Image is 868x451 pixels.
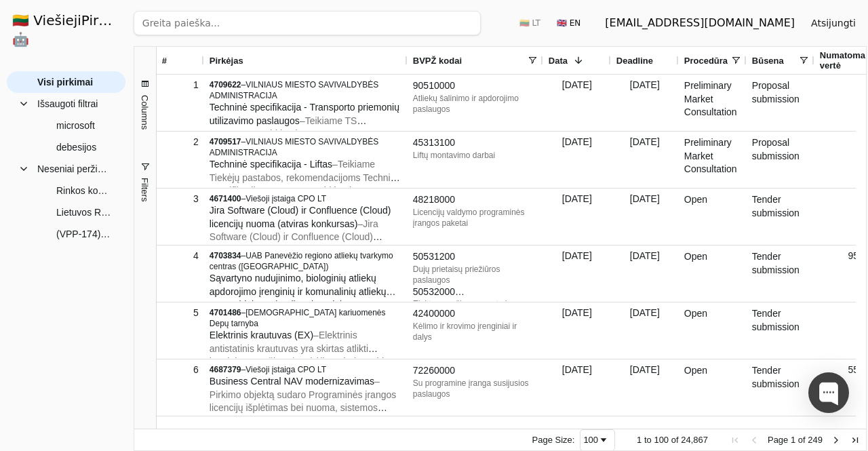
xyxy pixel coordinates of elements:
div: Open [679,189,747,245]
div: 5 [162,303,199,323]
span: 4687379 [210,365,241,374]
div: 45313100 [413,136,538,150]
span: Pirkėjas [210,56,243,66]
div: Open [679,302,747,359]
span: – Jira Software (Cloud) ir Confluence (Cloud) licencijų nuoma [210,218,382,256]
div: Tender submission [747,302,814,359]
div: Licencijų valdymo programinės įrangos paketai [413,207,538,229]
span: Būsena [752,56,784,66]
span: UAB Panevėžio regiono atliekų tvarkymo centras ([GEOGRAPHIC_DATA]) [210,251,393,271]
span: Procedūra [684,56,728,66]
span: Data [549,56,568,66]
div: Dujų prietaisų priežiūros paslaugos [413,264,538,286]
span: Page [768,435,788,445]
div: Proposal submission [747,132,814,188]
div: – [210,364,402,375]
div: 6 [162,360,199,380]
div: – [210,193,402,204]
div: Preliminary Market Consultation [679,132,747,188]
div: [DATE] [543,302,611,359]
div: Previous Page [749,435,759,446]
span: Deadline [616,56,653,66]
div: 42400000 [413,307,538,321]
div: – [210,79,402,101]
span: VILNIAUS MIESTO SAVIVALDYBĖS ADMINISTRACIJA [210,137,378,157]
span: Neseniai peržiūrėti pirkimai [37,159,112,179]
button: 🇬🇧 EN [549,12,589,34]
span: BVPŽ kodai [413,56,462,66]
div: [DATE] [611,246,679,302]
div: Atliekų šalinimo ir apdorojimo paslaugos [413,93,538,115]
div: – [210,250,402,272]
span: 1 [637,435,642,445]
span: Filters [140,178,150,201]
span: 4709622 [210,80,241,90]
div: [DATE] [611,75,679,131]
div: [DATE] [543,75,611,131]
span: (VPP-174) Renginių organizavimo paslaugos [56,224,112,244]
div: Next Page [831,435,842,446]
div: Liftų montavimo darbai [413,150,538,161]
span: of [671,435,679,445]
span: Techninė specifikacija - Transporto priemonių utilizavimo paslaugos [210,102,399,126]
div: Open [679,246,747,302]
div: 48218000 [413,193,538,207]
span: to [644,435,652,445]
div: Tender submission [747,189,814,245]
div: Tender submission [747,359,814,416]
span: microsoft [56,115,95,136]
span: 4701486 [210,308,241,317]
span: Columns [140,95,150,130]
div: 3 [162,189,199,209]
div: [DATE] [543,359,611,416]
div: [DATE] [611,359,679,416]
div: 50532000 [413,286,538,299]
span: VILNIAUS MIESTO SAVIVALDYBĖS ADMINISTRACIJA [210,80,378,100]
div: Preliminary Market Consultation [679,75,747,131]
span: 24,867 [681,435,708,445]
span: Lietuvos Respublikos Seimo komitetų ir komisijų posėdžių salių konferencinė įranga [56,202,112,222]
div: Last Page [850,435,861,446]
div: 7 [162,417,199,437]
div: 1 [162,75,199,95]
div: [DATE] [611,132,679,188]
div: – [210,136,402,158]
span: 100 [654,435,669,445]
span: of [798,435,806,445]
span: 4709517 [210,137,241,146]
span: Jira Software (Cloud) ir Confluence (Cloud) licencijų nuoma (atviras konkursas) [210,205,391,229]
div: [DATE] [543,132,611,188]
div: First Page [730,435,741,446]
div: 72260000 [413,364,538,378]
div: Page Size: [532,435,575,445]
span: Išsaugoti filtrai [37,94,98,114]
span: Elektrinis krautuvas (EX) [210,330,313,340]
span: Business Central NAV modernizavimas [210,376,374,387]
div: Su programine įranga susijusios paslaugos [413,378,538,399]
span: debesijos [56,137,96,157]
input: Greita paieška... [134,11,481,35]
div: Proposal submission [747,75,814,131]
span: Viešoji įstaiga CPO LT [245,365,326,374]
div: [DATE] [543,246,611,302]
span: 4703834 [210,251,241,260]
div: 90510000 [413,79,538,93]
span: Sąvartyno nudujinimo, biologinių atliekų apdorojimo įrenginių ir komunalinių atliekų anaerobinio ... [210,273,396,336]
div: [EMAIL_ADDRESS][DOMAIN_NAME] [605,15,795,31]
span: 4671400 [210,194,241,203]
span: # [162,56,167,66]
span: [DEMOGRAPHIC_DATA] kariuomenės Depų tarnyba [210,308,386,328]
div: Elektros mašinų, aparatų ir susijusių įrenginių remonto ir priežiūros paslaugos [413,298,538,309]
span: – Teikiame Tiekėjų pastabos, rekomendacijoms Techninę specifikaciją numatomam pirkimui. [210,159,401,196]
div: Open [679,359,747,416]
div: Kėlimo ir krovimo įrenginiai ir dalys [413,321,538,342]
div: [DATE] [611,302,679,359]
div: Tender submission [747,246,814,302]
span: 249 [808,435,823,445]
div: – [210,307,402,329]
div: [DATE] [611,189,679,245]
div: 100 [583,435,598,445]
span: Techninė specifikacija - Liftas [210,159,332,170]
div: 2 [162,132,199,152]
span: 1 [791,435,795,445]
